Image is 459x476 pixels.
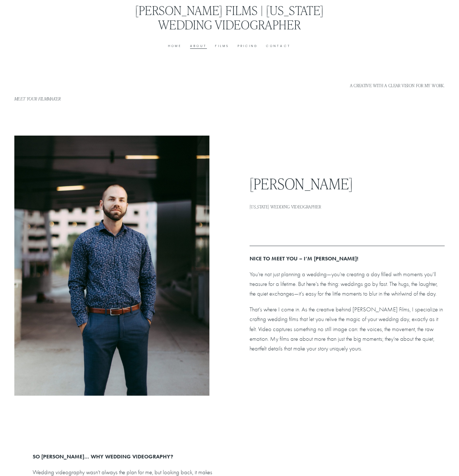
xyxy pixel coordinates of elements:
a: About [190,44,207,49]
h1: [US_STATE] Wedding Videographer [250,204,445,209]
a: [PERSON_NAME] Films | [US_STATE] Wedding Videographer [135,2,324,33]
h4: A CREATIVE WITH A CLEAR VISION FOR MY WORK. [340,83,445,88]
a: Home [168,44,182,49]
h2: [PERSON_NAME] [250,175,445,192]
a: Pricing [238,44,258,49]
p: That’s where I come in. As the creative behind [PERSON_NAME] Films, I specialize in crafting wedd... [250,305,445,353]
a: Films [215,44,229,49]
em: Meet your filmmaker [14,96,61,102]
strong: NICE TO MEET YOU – I’M [PERSON_NAME]! [250,255,358,262]
a: Contact [266,44,291,49]
p: You’re not just planning a wedding—you’re creating a day filled with moments you’ll treasure for ... [250,269,445,299]
strong: SO [PERSON_NAME]… WHY WEDDING VIDEOGRAPHY? [33,453,173,460]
